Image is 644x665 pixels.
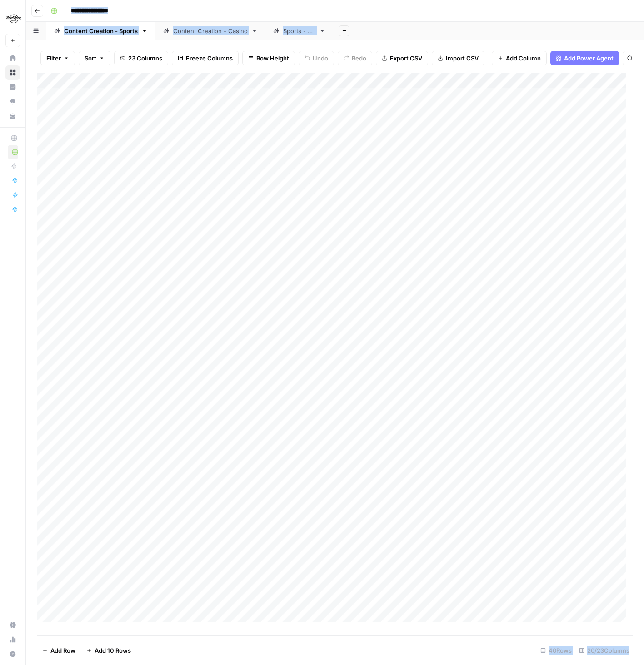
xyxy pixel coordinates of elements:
a: Content Creation - Sports [46,22,155,40]
a: Insights [5,80,20,94]
a: Content Creation - Casino [155,22,265,40]
a: Opportunities [5,94,20,109]
a: Your Data [5,109,20,124]
button: Help + Support [5,647,20,661]
span: Redo [352,54,366,63]
button: Sort [79,51,110,65]
div: Content Creation - Casino [173,26,248,35]
span: 23 Columns [128,54,162,63]
span: Filter [46,54,61,63]
button: Undo [299,51,334,65]
button: Add 10 Rows [81,643,136,658]
button: Workspace: Hard Rock Digital [5,7,20,30]
button: 23 Columns [114,51,168,65]
span: Row Height [256,54,289,63]
button: Add Row [37,643,81,658]
a: Settings [5,618,20,632]
span: Undo [313,54,328,63]
span: Freeze Columns [186,54,233,63]
a: Browse [5,65,20,80]
button: Export CSV [376,51,428,65]
span: Import CSV [446,54,479,63]
button: Row Height [242,51,295,65]
button: Add Column [492,51,547,65]
button: Import CSV [432,51,484,65]
img: Hard Rock Digital Logo [5,10,22,27]
div: 20/23 Columns [575,643,633,658]
div: 40 Rows [537,643,575,658]
button: Redo [338,51,372,65]
button: Freeze Columns [172,51,239,65]
div: Content Creation - Sports [64,26,138,35]
span: Sort [85,54,96,63]
a: Sports - QA [265,22,333,40]
div: Sports - QA [283,26,315,35]
span: Export CSV [390,54,422,63]
a: Usage [5,632,20,647]
span: Add Power Agent [564,54,614,63]
button: Filter [40,51,75,65]
span: Add 10 Rows [95,646,131,655]
a: Home [5,51,20,65]
span: Add Row [50,646,75,655]
button: Add Power Agent [550,51,619,65]
span: Add Column [506,54,541,63]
